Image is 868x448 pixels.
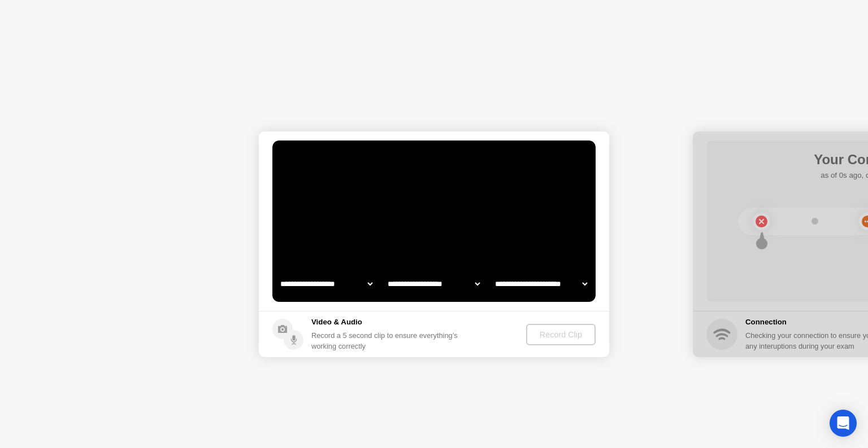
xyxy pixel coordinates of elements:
button: Record Clip [526,324,596,345]
h5: Video & Audio [311,317,462,328]
select: Available microphones [493,273,589,295]
div: Record Clip [531,330,591,339]
select: Available speakers [385,273,482,295]
div: Record a 5 second clip to ensure everything’s working correctly [311,330,462,352]
div: Open Intercom Messenger [830,410,857,437]
select: Available cameras [278,273,375,295]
